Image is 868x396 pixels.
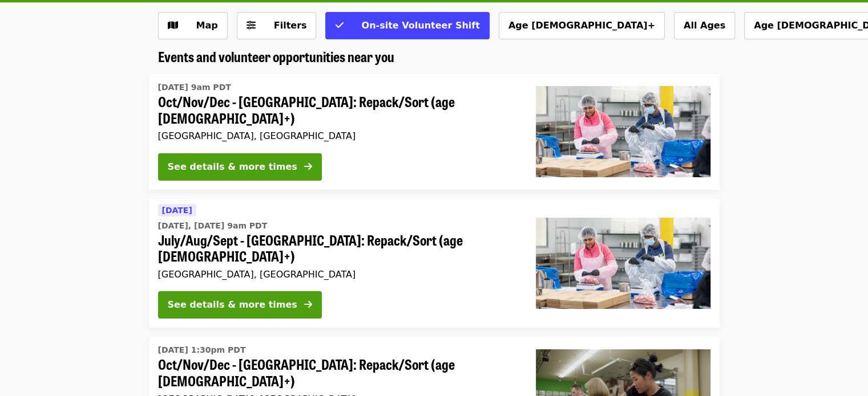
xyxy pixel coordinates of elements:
[304,161,312,172] i: arrow-right icon
[168,20,178,31] i: map icon
[158,269,518,280] div: [GEOGRAPHIC_DATA], [GEOGRAPHIC_DATA]
[168,160,297,174] div: See details & more times
[158,130,518,141] div: [GEOGRAPHIC_DATA], [GEOGRAPHIC_DATA]
[149,74,720,190] a: See details for "Oct/Nov/Dec - Beaverton: Repack/Sort (age 10+)"
[162,206,192,215] span: [DATE]
[361,20,479,31] span: On-site Volunteer Shift
[158,356,518,389] span: Oct/Nov/Dec - [GEOGRAPHIC_DATA]: Repack/Sort (age [DEMOGRAPHIC_DATA]+)
[158,12,228,39] button: Show map view
[247,20,256,31] i: sliders-h icon
[335,20,343,31] i: check icon
[158,46,394,66] span: Events and volunteer opportunities near you
[158,93,518,126] span: Oct/Nov/Dec - [GEOGRAPHIC_DATA]: Repack/Sort (age [DEMOGRAPHIC_DATA]+)
[304,299,312,310] i: arrow-right icon
[536,86,710,177] img: Oct/Nov/Dec - Beaverton: Repack/Sort (age 10+) organized by Oregon Food Bank
[325,12,489,39] button: On-site Volunteer Shift
[674,12,735,39] button: All Ages
[158,344,246,356] time: [DATE] 1:30pm PDT
[158,220,268,232] time: [DATE], [DATE] 9am PDT
[499,12,665,39] button: Age [DEMOGRAPHIC_DATA]+
[168,298,297,312] div: See details & more times
[274,20,307,31] span: Filters
[158,81,231,93] time: [DATE] 9am PDT
[196,20,218,31] span: Map
[158,291,322,319] button: See details & more times
[158,153,322,181] button: See details & more times
[158,232,518,265] span: July/Aug/Sept - [GEOGRAPHIC_DATA]: Repack/Sort (age [DEMOGRAPHIC_DATA]+)
[536,218,710,309] img: July/Aug/Sept - Beaverton: Repack/Sort (age 10+) organized by Oregon Food Bank
[237,12,317,39] button: Filters (0 selected)
[149,199,720,328] a: See details for "July/Aug/Sept - Beaverton: Repack/Sort (age 10+)"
